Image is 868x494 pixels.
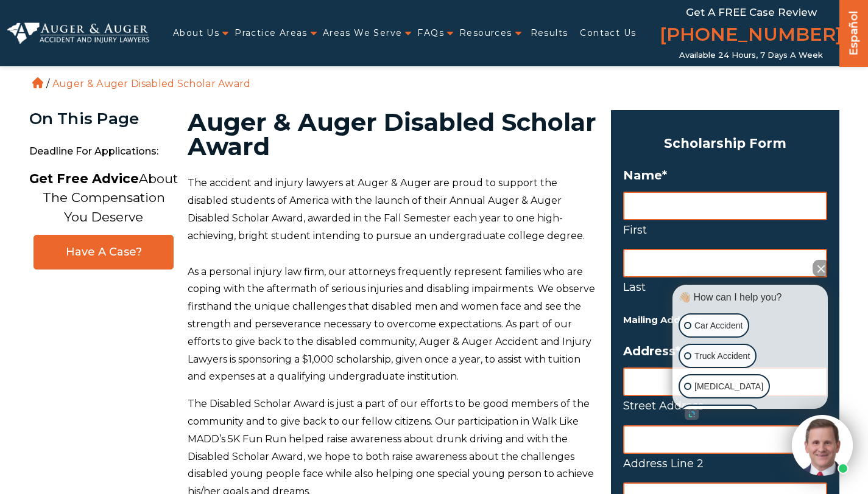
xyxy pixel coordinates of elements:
[623,132,827,155] h3: Scholarship Form
[29,169,178,227] p: About The Compensation You Deserve
[7,23,149,44] img: Auger & Auger Accident and Injury Lawyers Logo
[679,50,823,60] span: Available 24 Hours, 7 Days a Week
[188,110,596,159] h1: Auger & Auger Disabled Scholar Award
[29,139,178,164] span: Deadline for Applications:
[792,415,853,476] img: Intaker widget Avatar
[323,21,403,46] a: Areas We Serve
[49,78,254,89] li: Auger & Auger Disabled Scholar Award
[623,454,827,473] label: Address Line 2
[623,344,827,358] label: Address
[29,171,139,186] strong: Get Free Advice
[235,21,308,46] a: Practice Areas
[685,409,699,420] a: Open intaker chat
[694,379,763,394] p: [MEDICAL_DATA]
[660,21,842,50] a: [PHONE_NUMBER]
[417,21,444,46] a: FAQs
[813,260,830,277] button: Close Intaker Chat Widget
[580,21,636,46] a: Contact Us
[676,291,825,304] div: 👋🏼 How can I help you?
[694,318,743,333] p: Car Accident
[623,220,827,240] label: First
[531,21,568,46] a: Results
[694,349,750,364] p: Truck Accident
[686,6,817,18] span: Get a FREE Case Review
[34,235,174,270] a: Have A Case?
[173,21,219,46] a: About Us
[459,21,512,46] a: Resources
[188,175,596,245] p: The accident and injury lawyers at Auger & Auger are proud to support the disabled students of Am...
[29,110,178,128] div: On This Page
[623,168,827,183] label: Name
[623,396,827,416] label: Street Address
[46,245,161,259] span: Have A Case?
[623,312,827,329] h5: Mailing Address
[623,277,827,297] label: Last
[32,77,43,88] a: Home
[188,263,596,386] p: As a personal injury law firm, our attorneys frequently represent families who are coping with th...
